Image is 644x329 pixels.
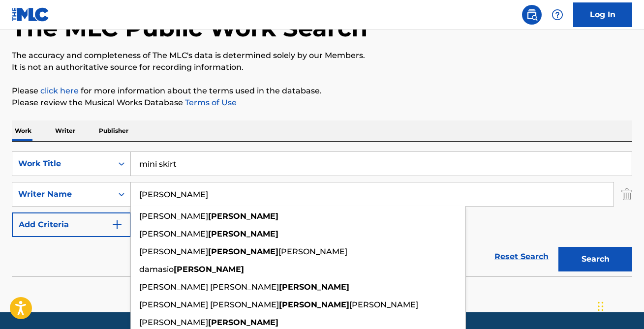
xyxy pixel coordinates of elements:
[558,247,632,271] button: Search
[12,212,131,237] button: Add Criteria
[208,229,278,239] strong: [PERSON_NAME]
[139,300,279,309] span: [PERSON_NAME] [PERSON_NAME]
[490,246,553,268] a: Reset Search
[12,61,632,73] p: It is not an authoritative source for recording information.
[552,9,563,21] img: help
[139,229,208,239] span: [PERSON_NAME]
[522,5,542,25] a: Public Search
[12,97,632,109] p: Please review the Musical Works Database
[139,265,174,274] span: damasio
[573,2,632,27] a: Log In
[548,5,567,25] div: Help
[12,85,632,97] p: Please for more information about the terms used in the database.
[279,282,349,292] strong: [PERSON_NAME]
[208,211,278,221] strong: [PERSON_NAME]
[40,86,79,95] a: click here
[18,188,107,200] div: Writer Name
[278,247,347,256] span: [PERSON_NAME]
[12,151,632,276] form: Search Form
[111,219,123,231] img: 9d2ae6d4665cec9f34b9.svg
[208,247,278,256] strong: [PERSON_NAME]
[12,50,632,61] p: The accuracy and completeness of The MLC's data is determined solely by our Members.
[279,300,349,309] strong: [PERSON_NAME]
[208,318,278,327] strong: [PERSON_NAME]
[621,182,632,207] img: Delete Criterion
[174,265,244,274] strong: [PERSON_NAME]
[12,7,50,22] img: MLC Logo
[598,292,604,321] div: Drag
[349,300,418,309] span: [PERSON_NAME]
[526,9,538,21] img: search
[12,120,34,141] p: Work
[52,120,78,141] p: Writer
[139,282,279,292] span: [PERSON_NAME] [PERSON_NAME]
[96,120,131,141] p: Publisher
[139,247,208,256] span: [PERSON_NAME]
[595,282,644,329] iframe: Chat Widget
[18,158,107,170] div: Work Title
[139,211,208,221] span: [PERSON_NAME]
[139,318,208,327] span: [PERSON_NAME]
[183,98,237,107] a: Terms of Use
